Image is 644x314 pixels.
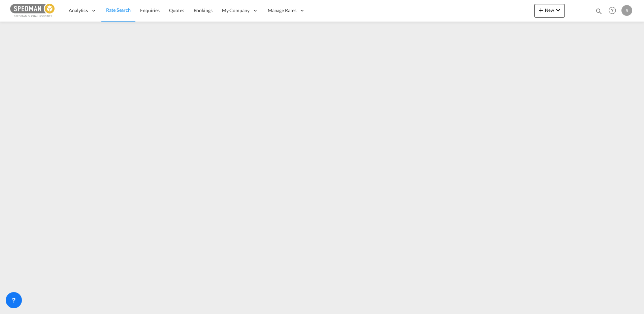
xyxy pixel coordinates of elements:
[537,6,545,14] md-icon: icon-plus 400-fg
[621,5,632,16] div: S
[140,7,160,13] span: Enquiries
[169,7,184,13] span: Quotes
[534,4,565,18] button: icon-plus 400-fgNewicon-chevron-down
[222,7,250,14] span: My Company
[69,7,88,14] span: Analytics
[10,3,56,18] img: c12ca350ff1b11efb6b291369744d907.png
[595,7,603,15] md-icon: icon-magnify
[106,7,131,13] span: Rate Search
[607,5,621,17] div: Help
[537,7,562,13] span: New
[595,7,603,18] div: icon-magnify
[607,5,618,16] span: Help
[554,6,562,14] md-icon: icon-chevron-down
[194,7,213,13] span: Bookings
[268,7,296,14] span: Manage Rates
